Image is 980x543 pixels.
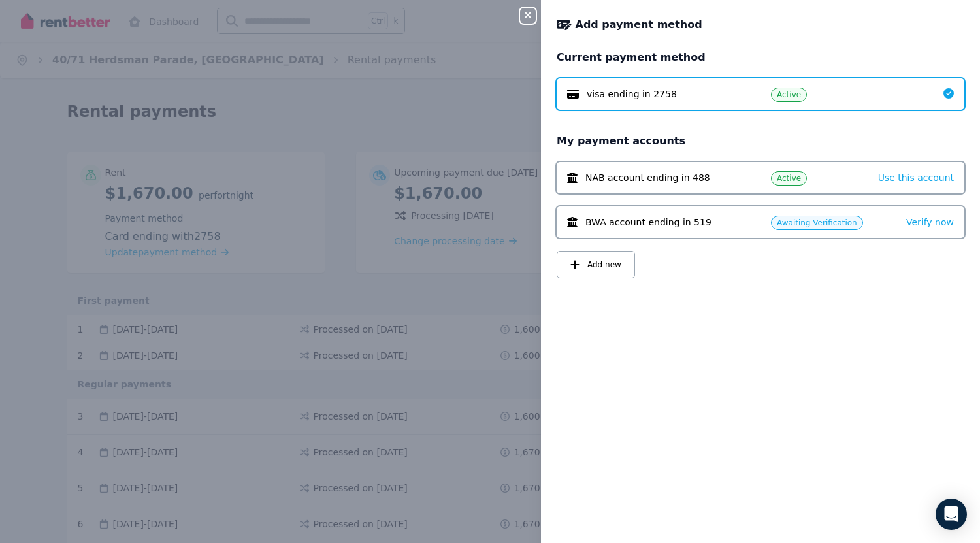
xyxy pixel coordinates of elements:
[777,218,857,228] span: Awaiting Verification
[878,173,954,183] span: Use this account
[557,50,964,65] h2: Current payment method
[576,17,702,33] span: Add payment method
[587,88,677,101] span: visa ending in 2758
[585,216,711,229] span: BWA account ending in 519
[777,173,801,184] span: Active
[777,90,801,100] span: Active
[906,217,954,227] span: Verify now
[557,133,964,149] h2: My payment accounts
[587,259,621,270] span: Add new
[585,171,710,184] span: NAB account ending in 488
[557,251,635,278] button: Add new
[936,499,967,530] div: Open Intercom Messenger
